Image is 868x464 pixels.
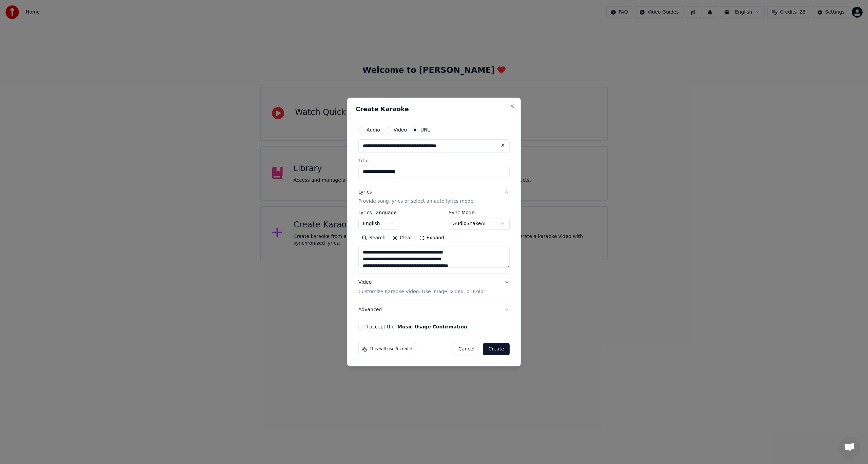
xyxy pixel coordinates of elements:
[394,127,407,132] label: Video
[389,233,416,244] button: Clear
[358,158,510,163] label: Title
[358,210,510,274] div: LyricsProvide song lyrics or select an auto lyrics model
[358,198,475,205] p: Provide song lyrics or select an auto lyrics model
[397,324,467,329] button: I accept the
[358,189,372,196] div: Lyrics
[370,346,413,352] span: This will use 5 credits
[358,183,510,210] button: LyricsProvide song lyrics or select an auto lyrics model
[449,210,510,215] label: Sync Model
[358,279,485,296] div: Video
[367,127,380,132] label: Audio
[356,106,512,112] h2: Create Karaoke
[453,343,480,355] button: Cancel
[483,343,510,355] button: Create
[367,324,467,329] label: I accept the
[358,233,389,244] button: Search
[358,274,510,301] button: VideoCustomize Karaoke Video: Use Image, Video, or Color
[416,233,448,244] button: Expand
[358,210,399,215] label: Lyrics Language
[358,301,510,319] button: Advanced
[420,127,430,132] label: URL
[358,288,485,295] p: Customize Karaoke Video: Use Image, Video, or Color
